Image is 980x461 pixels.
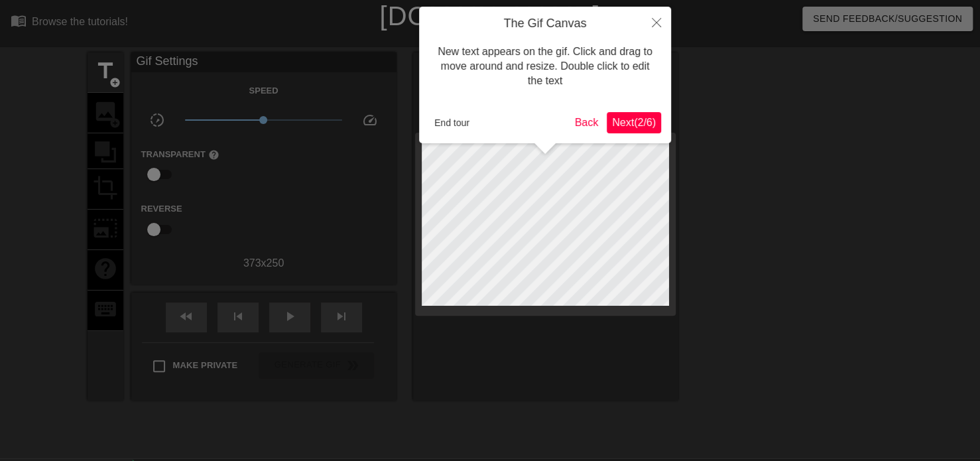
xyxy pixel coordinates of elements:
[570,112,604,133] button: Back
[642,7,671,37] button: Close
[429,31,661,102] div: New text appears on the gif. Click and drag to move around and resize. Double click to edit the text
[429,113,475,133] button: End tour
[612,117,656,128] span: Next ( 2 / 6 )
[607,112,661,133] button: Next
[429,17,661,31] h4: The Gif Canvas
